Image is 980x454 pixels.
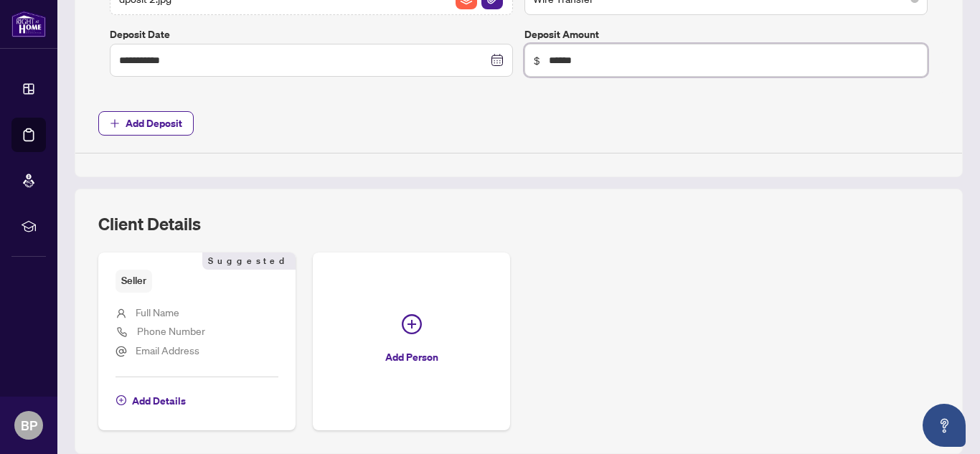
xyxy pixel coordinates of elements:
span: plus [110,118,120,128]
span: Suggested [202,252,296,270]
span: $ [534,52,540,68]
span: plus-circle [402,314,422,334]
button: Add Deposit [98,111,194,136]
span: Add Details [132,389,186,412]
span: Full Name [136,306,179,318]
span: Add Deposit [126,112,182,135]
span: plus-circle [116,395,126,405]
span: Phone Number [137,324,205,337]
button: Open asap [923,404,966,447]
img: logo [11,11,46,37]
span: Add Person [385,346,438,369]
span: Email Address [136,344,199,356]
label: Deposit Amount [524,27,928,42]
label: Deposit Date [110,27,513,42]
span: BP [21,415,37,435]
button: Add Details [116,389,187,413]
span: Seller [116,270,152,292]
button: Add Person [313,252,510,430]
h2: Client Details [98,212,201,235]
